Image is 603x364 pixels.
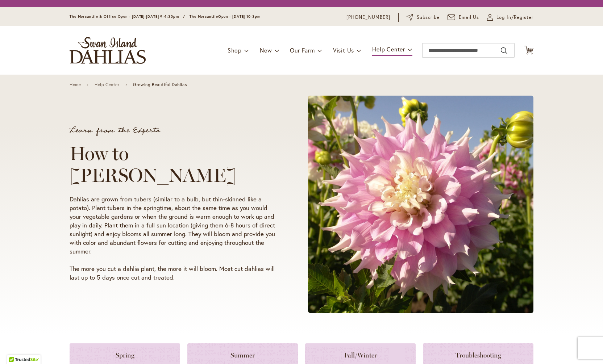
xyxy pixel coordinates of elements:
a: Subscribe [407,14,440,21]
p: The more you cut a dahlia plant, the more it will bloom. Most cut dahlias will last up to 5 days ... [70,264,280,282]
a: Home [70,82,81,87]
span: Subscribe [417,14,440,21]
span: Email Us [459,14,479,21]
button: Search [501,45,507,57]
a: Log In/Register [487,14,533,21]
a: store logo [70,37,146,64]
h1: How to [PERSON_NAME] [70,143,280,186]
span: Growing Beautiful Dahlias [133,82,187,87]
p: Learn from the Experts [70,127,280,134]
span: The Mercantile & Office Open - [DATE]-[DATE] 9-4:30pm / The Mercantile [70,14,218,19]
a: Help Center [95,82,120,87]
span: Visit Us [333,46,354,54]
span: Open - [DATE] 10-3pm [218,14,261,19]
a: Email Us [448,14,479,21]
span: Help Center [372,45,405,53]
span: New [260,46,272,54]
p: Dahlias are grown from tubers (similar to a bulb, but thin-skinned like a potato). Plant tubers i... [70,195,280,256]
span: Shop [228,46,242,54]
a: [PHONE_NUMBER] [346,14,390,21]
span: Log In/Register [496,14,533,21]
span: Our Farm [290,46,315,54]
